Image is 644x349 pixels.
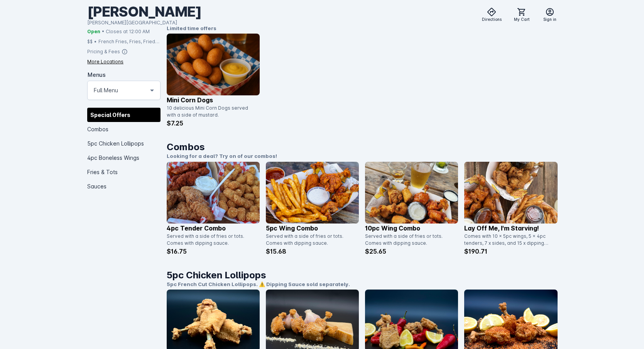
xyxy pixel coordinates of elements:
div: Comes with 10 x 5pc wings, 5 x 4pc tenders, 7 x sides, and 15 x dipping sauces [464,233,553,247]
p: Lay off me, I'm starving! [464,224,557,233]
p: $15.68 [266,247,359,256]
img: catalog item [365,162,458,224]
div: [PERSON_NAME] [87,3,201,20]
span: • Closes at 12:00 AM [102,28,150,35]
p: 10pc Wing Combo [365,224,458,233]
div: Special Offers [87,107,161,122]
div: [PERSON_NAME][GEOGRAPHIC_DATA] [87,19,201,27]
img: catalog item [167,162,260,224]
div: Served with a side of fries or tots. Comes with dipping sauce. [266,233,354,247]
div: Served with a side of fries or tots. Comes with dipping sauce. [365,233,453,247]
mat-select-trigger: Full Menu [94,85,118,95]
img: catalog item [464,162,557,224]
div: More Locations [87,58,123,65]
div: French Fries, Fries, Fried Chicken, Tots, Buffalo Wings, Chicken, Wings, Fried Pickles [98,38,161,45]
span: Directions [482,17,502,22]
p: $190.71 [464,247,557,256]
h1: Combos [167,140,558,154]
div: $$ [87,38,93,45]
div: Served with a side of fries or tots. Comes with dipping sauce. [167,233,255,247]
p: Limited time offers [167,25,558,32]
p: $25.65 [365,247,458,256]
p: $16.75 [167,247,260,256]
div: 5pc Chicken Lollipops [87,136,161,150]
div: Pricing & Fees [87,48,120,55]
div: 4pc Boneless Wings [87,150,161,164]
mat-label: Menus [88,71,106,78]
p: Looking for a deal? Try on of our combos! [167,152,558,160]
p: Mini Corn Dogs [167,95,260,105]
p: 5pc French Cut Chicken Lollipops. ⚠️ Dipping Sauce sold separately. [167,281,558,288]
span: Open [87,28,100,35]
div: Combos [87,122,161,136]
div: • [94,38,97,45]
div: Sauces [87,179,161,193]
img: catalog item [266,162,359,224]
h1: 5pc Chicken Lollipops [167,268,558,282]
p: 4pc Tender Combo [167,224,260,233]
img: catalog item [167,34,260,95]
p: $7.25 [167,119,260,128]
p: 5pc Wing Combo [266,224,359,233]
div: 10 delicious Mini Corn Dogs served with a side of mustard. [167,105,255,119]
div: Fries & Tots [87,164,161,179]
